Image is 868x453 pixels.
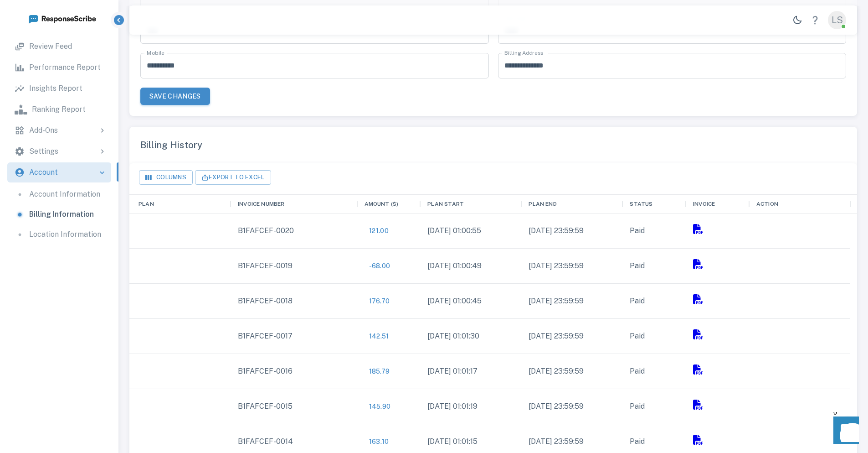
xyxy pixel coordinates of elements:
[630,401,645,412] p: paid
[238,198,284,209] div: Invoice Number
[238,331,293,342] p: B1FAFCEF-0017
[231,194,357,213] div: Invoice Number
[630,436,645,447] p: paid
[29,229,101,240] p: Location Information
[29,41,72,52] p: Review Feed
[630,198,652,209] div: Status
[756,198,778,209] div: Action
[32,104,86,115] p: Ranking Report
[529,296,584,307] p: [DATE] 23:59:59
[630,331,645,342] p: paid
[29,62,101,73] p: Performance Report
[139,198,154,209] div: Plan
[365,291,395,311] button: 176.70
[139,170,193,185] button: Select the columns you would like displayed.
[521,194,622,213] div: Plan End
[7,184,111,204] a: Account Information
[29,125,58,136] p: Add-Ons
[147,49,164,57] label: Mobile
[238,296,293,307] p: B1FAFCEF-0018
[828,11,846,29] div: LS
[806,11,824,29] a: Help Center
[365,221,394,241] button: 121.00
[365,198,399,209] div: Amount ($)
[28,13,96,24] img: logo
[825,412,864,451] iframe: Front Chat
[7,78,111,99] a: Insights Report
[7,141,111,161] div: Settings
[529,260,584,271] p: [DATE] 23:59:59
[622,194,686,213] div: Status
[29,146,58,157] p: Settings
[529,198,556,209] div: Plan End
[420,194,521,213] div: Plan Start
[7,204,111,224] a: Billing Information
[29,167,58,178] p: Account
[238,225,294,236] p: B1FAFCEF-0020
[140,88,210,105] button: Save Changes
[427,198,464,209] div: Plan Start
[427,296,482,307] p: [DATE] 01:00:45
[427,260,482,271] p: [DATE] 01:00:49
[630,366,645,377] p: paid
[630,296,645,307] p: paid
[630,225,645,236] p: paid
[129,194,231,213] div: Plan
[749,194,850,213] div: Action
[365,432,394,452] button: 163.10
[529,436,584,447] p: [DATE] 23:59:59
[238,366,293,377] p: B1FAFCEF-0016
[686,194,749,213] div: Invoice
[427,225,481,236] p: [DATE] 01:00:55
[630,260,645,271] p: paid
[7,224,111,245] a: Location Information
[365,396,395,417] button: 145.90
[427,401,478,412] p: [DATE] 01:01:19
[357,194,421,213] div: Amount ($)
[427,366,478,377] p: [DATE] 01:01:17
[238,260,293,271] p: B1FAFCEF-0019
[529,225,584,236] p: [DATE] 23:59:59
[365,256,395,276] button: -68.00
[7,162,111,182] div: Account
[693,198,715,209] div: Invoice
[238,401,293,412] p: B1FAFCEF-0015
[529,366,584,377] p: [DATE] 23:59:59
[529,331,584,342] p: [DATE] 23:59:59
[195,170,271,185] button: Export To Excel
[529,401,584,412] p: [DATE] 23:59:59
[7,120,111,141] div: Add-Ons
[140,138,846,152] span: Billing History
[365,326,394,346] button: 142.51
[238,436,293,447] p: B1FAFCEF-0014
[29,189,100,200] p: Account Information
[7,99,111,120] a: Ranking Report
[29,209,94,220] p: Billing Information
[427,436,478,447] p: [DATE] 01:01:15
[427,331,479,342] p: [DATE] 01:01:30
[504,49,543,57] label: Billing Address
[7,57,111,78] a: Performance Report
[7,36,111,57] a: Review Feed
[29,83,82,94] p: Insights Report
[365,361,395,381] button: 185.79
